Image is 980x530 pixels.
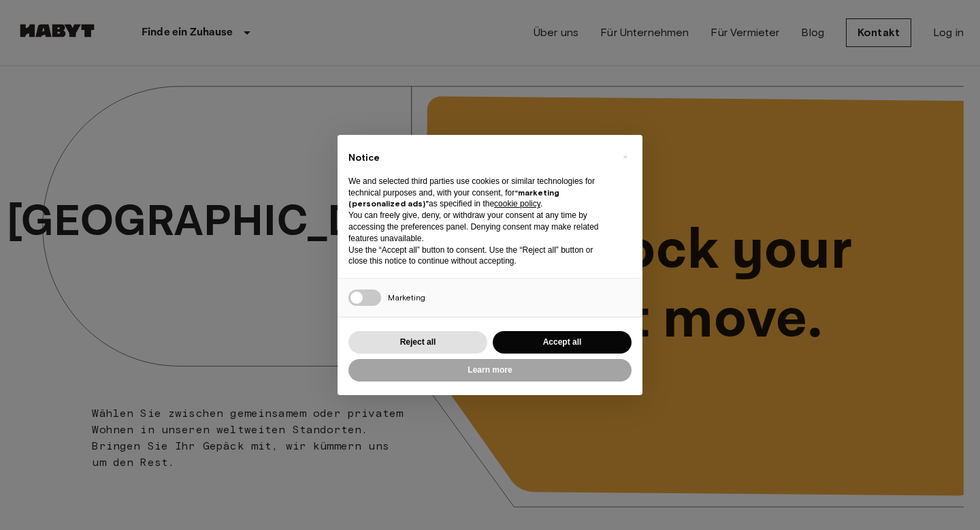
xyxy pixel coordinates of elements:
button: Learn more [348,359,632,381]
span: × [623,149,627,165]
a: cookie policy [494,199,540,208]
h2: Notice [348,151,610,165]
p: We and selected third parties use cookies or similar technologies for technical purposes and, wit... [348,176,610,210]
button: Accept all [493,331,632,354]
span: Marketing [388,292,425,302]
p: You can freely give, deny, or withdraw your consent at any time by accessing the preferences pane... [348,210,610,244]
button: Close this notice [614,146,636,168]
p: Use the “Accept all” button to consent. Use the “Reject all” button or close this notice to conti... [348,245,610,268]
button: Reject all [348,331,487,354]
strong: “marketing (personalized ads)” [348,187,559,209]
